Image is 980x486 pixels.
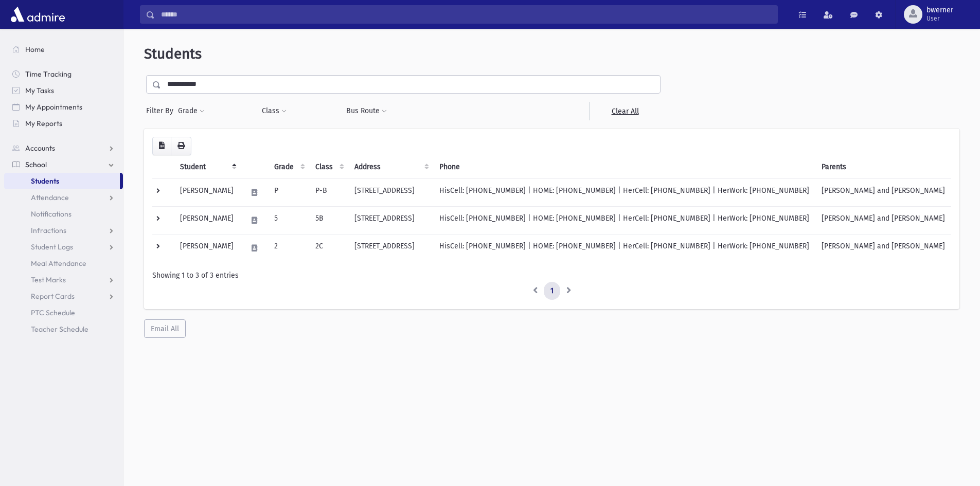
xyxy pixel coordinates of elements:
td: HisCell: [PHONE_NUMBER] | HOME: [PHONE_NUMBER] | HerCell: [PHONE_NUMBER] | HerWork: [PHONE_NUMBER] [433,234,815,262]
a: School [4,156,123,173]
span: bwerner [926,6,953,14]
img: AdmirePro [8,4,67,25]
a: Clear All [589,102,661,120]
td: 2 [268,234,309,262]
td: [STREET_ADDRESS] [348,206,433,234]
a: Attendance [4,189,123,206]
a: My Appointments [4,99,123,115]
a: Notifications [4,206,123,222]
td: [PERSON_NAME] [174,178,241,206]
span: Report Cards [31,292,75,301]
a: Infractions [4,222,123,239]
span: Notifications [31,209,72,219]
span: User [926,14,953,23]
td: P [268,178,309,206]
td: [PERSON_NAME] and [PERSON_NAME] [815,234,951,262]
input: Search [155,5,777,24]
td: [STREET_ADDRESS] [348,178,433,206]
span: Infractions [31,226,66,235]
a: Teacher Schedule [4,321,123,337]
button: CSV [152,137,171,155]
span: School [25,160,47,169]
td: P-B [309,178,348,206]
a: My Reports [4,115,123,132]
th: Grade: activate to sort column ascending [268,155,309,179]
th: Phone [433,155,815,179]
span: Accounts [25,143,55,153]
span: Teacher Schedule [31,325,88,334]
span: Home [25,45,45,54]
th: Class: activate to sort column ascending [309,155,348,179]
span: Attendance [31,193,69,202]
td: [PERSON_NAME] and [PERSON_NAME] [815,178,951,206]
div: Showing 1 to 3 of 3 entries [152,270,951,281]
button: Grade [177,102,205,120]
span: Students [31,176,59,186]
td: [PERSON_NAME] [174,234,241,262]
th: Student: activate to sort column descending [174,155,241,179]
span: My Reports [25,119,62,128]
span: Meal Attendance [31,259,86,268]
th: Address: activate to sort column ascending [348,155,433,179]
span: PTC Schedule [31,308,75,317]
span: My Appointments [25,102,82,112]
td: [PERSON_NAME] and [PERSON_NAME] [815,206,951,234]
a: Report Cards [4,288,123,304]
a: PTC Schedule [4,304,123,321]
a: Time Tracking [4,66,123,82]
span: Time Tracking [25,69,72,79]
span: Filter By [146,105,177,116]
a: Test Marks [4,272,123,288]
td: [PERSON_NAME] [174,206,241,234]
span: Student Logs [31,242,73,251]
a: Home [4,41,123,58]
button: Bus Route [346,102,387,120]
a: Meal Attendance [4,255,123,272]
td: HisCell: [PHONE_NUMBER] | HOME: [PHONE_NUMBER] | HerCell: [PHONE_NUMBER] | HerWork: [PHONE_NUMBER] [433,178,815,206]
span: My Tasks [25,86,54,95]
td: 2C [309,234,348,262]
td: [STREET_ADDRESS] [348,234,433,262]
a: Students [4,173,120,189]
a: Student Logs [4,239,123,255]
button: Email All [144,319,186,338]
td: HisCell: [PHONE_NUMBER] | HOME: [PHONE_NUMBER] | HerCell: [PHONE_NUMBER] | HerWork: [PHONE_NUMBER] [433,206,815,234]
a: 1 [544,282,560,300]
span: Test Marks [31,275,66,284]
button: Class [261,102,287,120]
td: 5B [309,206,348,234]
span: Students [144,45,202,62]
a: Accounts [4,140,123,156]
th: Parents [815,155,951,179]
a: My Tasks [4,82,123,99]
td: 5 [268,206,309,234]
button: Print [171,137,191,155]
